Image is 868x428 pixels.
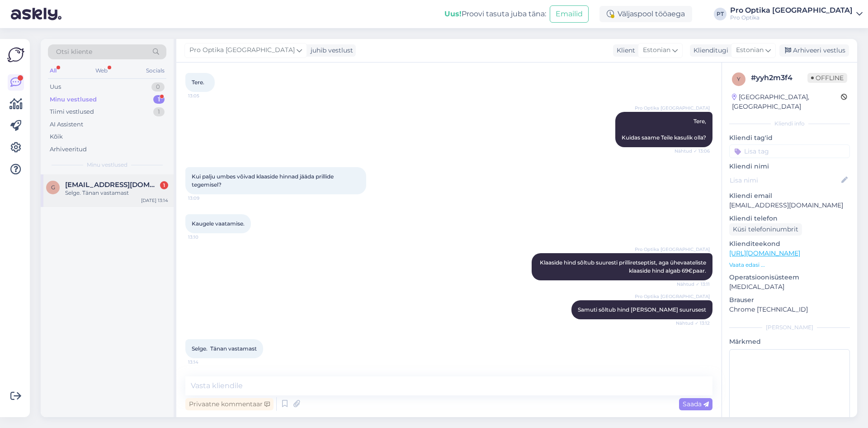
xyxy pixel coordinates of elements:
[192,79,204,86] span: Tere.
[48,65,58,77] div: All
[185,398,274,410] div: Privaatne kommentaar
[730,7,853,14] div: Pro Optika [GEOGRAPHIC_DATA]
[50,107,94,116] div: Tiimi vestlused
[56,47,92,57] span: Otsi kliente
[683,400,709,408] span: Saada
[153,95,165,104] div: 1
[188,92,222,99] span: 13:05
[714,8,726,20] div: PT
[50,145,87,154] div: Arhiveeritud
[729,337,850,346] p: Märkmed
[307,46,353,55] div: juhib vestlust
[675,148,710,154] span: Nähtud ✓ 13:06
[730,14,853,21] div: Pro Optika
[729,162,850,171] p: Kliendi nimi
[807,73,847,83] span: Offline
[729,282,850,292] p: [MEDICAL_DATA]
[599,6,692,22] div: Väljaspool tööaega
[50,82,61,91] div: Uus
[192,173,335,188] span: Kui palju umbes võivad klaaside hinnad jääda prillide tegemisel?
[737,76,741,82] span: y
[94,65,109,77] div: Web
[729,323,850,332] div: [PERSON_NAME]
[676,320,710,327] span: Nähtud ✓ 13:12
[730,7,863,21] a: Pro Optika [GEOGRAPHIC_DATA]Pro Optika
[50,95,97,104] div: Minu vestlused
[729,273,850,282] p: Operatsioonisüsteem
[188,234,222,240] span: 13:10
[729,214,850,223] p: Kliendi telefon
[192,220,245,227] span: Kaugele vaatamise.
[153,107,165,116] div: 1
[676,281,710,288] span: Nähtud ✓ 13:11
[160,181,168,189] div: 1
[690,46,728,55] div: Klienditugi
[550,5,589,23] button: Emailid
[151,82,165,91] div: 0
[65,181,159,189] span: granbakanete2002@gmail.com
[613,46,635,55] div: Klient
[635,246,710,253] span: Pro Optika [GEOGRAPHIC_DATA]
[729,305,850,314] p: Chrome [TECHNICAL_ID]
[65,189,168,197] div: Selge. Tänan vastamast
[144,65,166,77] div: Socials
[729,201,850,210] p: [EMAIL_ADDRESS][DOMAIN_NAME]
[444,9,546,19] div: Proovi tasuta juba täna:
[736,45,764,55] span: Estonian
[7,46,24,63] img: Askly Logo
[729,120,850,128] div: Kliendi info
[444,10,462,18] b: Uus!
[141,197,168,204] div: [DATE] 13:14
[87,161,127,169] span: Minu vestlused
[729,295,850,305] p: Brauser
[730,175,840,185] input: Lisa nimi
[50,120,83,129] div: AI Assistent
[578,306,706,313] span: Samuti sõltub hind [PERSON_NAME] suurusest
[50,132,63,141] div: Kõik
[779,44,849,57] div: Arhiveeri vestlus
[189,45,295,55] span: Pro Optika [GEOGRAPHIC_DATA]
[729,144,850,158] input: Lisa tag
[192,345,257,352] span: Selge. Tänan vastamast
[51,184,55,191] span: g
[729,223,802,236] div: Küsi telefoninumbrit
[643,45,670,55] span: Estonian
[729,239,850,249] p: Klienditeekond
[729,261,850,269] p: Vaata edasi ...
[188,359,222,365] span: 13:14
[540,259,708,274] span: Klaaside hind sõltub suuresti prilliretseptist, aga ühevaateliste klaaside hind algab 69€paar.
[729,133,850,143] p: Kliendi tag'id
[751,72,807,83] div: # yyh2m3f4
[188,195,222,202] span: 13:09
[729,191,850,201] p: Kliendi email
[732,92,841,111] div: [GEOGRAPHIC_DATA], [GEOGRAPHIC_DATA]
[729,249,800,257] a: [URL][DOMAIN_NAME]
[635,293,710,300] span: Pro Optika [GEOGRAPHIC_DATA]
[635,105,710,111] span: Pro Optika [GEOGRAPHIC_DATA]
